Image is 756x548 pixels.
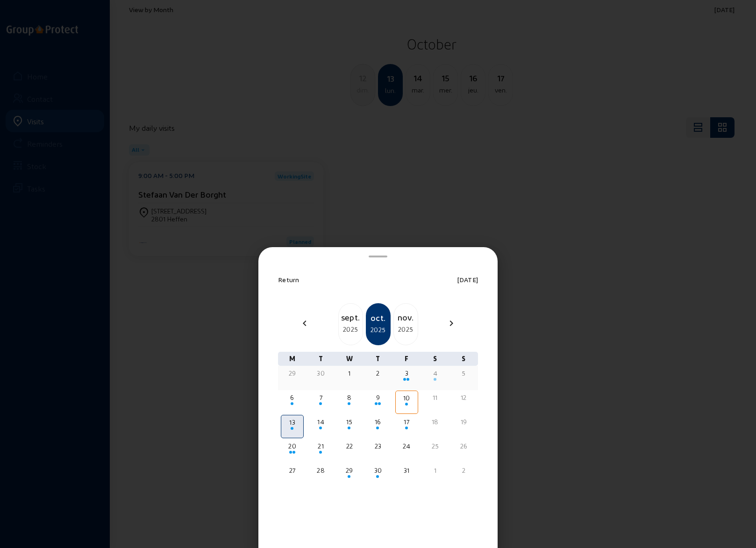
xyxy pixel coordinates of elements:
[396,466,417,475] div: 31
[453,393,474,402] div: 12
[364,352,392,366] div: T
[278,352,307,366] div: M
[339,417,360,427] div: 15
[367,324,390,335] div: 2025
[453,417,474,427] div: 19
[453,466,474,475] div: 2
[446,318,457,329] mat-icon: chevron_right
[282,393,303,402] div: 6
[425,417,446,427] div: 18
[282,369,303,378] div: 29
[394,324,418,335] div: 2025
[392,352,421,366] div: F
[335,352,364,366] div: W
[457,276,478,284] span: [DATE]
[282,441,303,451] div: 20
[449,352,478,366] div: S
[310,393,331,402] div: 7
[310,466,331,475] div: 28
[367,441,388,451] div: 23
[367,311,390,324] div: oct.
[394,311,418,324] div: nov.
[367,369,388,378] div: 2
[453,441,474,451] div: 26
[425,369,446,378] div: 4
[310,417,331,427] div: 14
[367,417,388,427] div: 16
[425,393,446,402] div: 11
[282,418,302,427] div: 13
[282,466,303,475] div: 27
[339,324,363,335] div: 2025
[339,369,360,378] div: 1
[425,441,446,451] div: 25
[397,393,417,403] div: 10
[367,466,388,475] div: 30
[367,393,388,402] div: 9
[396,441,417,451] div: 24
[339,441,360,451] div: 22
[339,393,360,402] div: 8
[453,369,474,378] div: 5
[310,441,331,451] div: 21
[307,352,335,366] div: T
[278,276,300,284] span: Return
[339,466,360,475] div: 29
[310,369,331,378] div: 30
[396,369,417,378] div: 3
[421,352,449,366] div: S
[396,417,417,427] div: 17
[339,311,363,324] div: sept.
[425,466,446,475] div: 1
[299,318,310,329] mat-icon: chevron_left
